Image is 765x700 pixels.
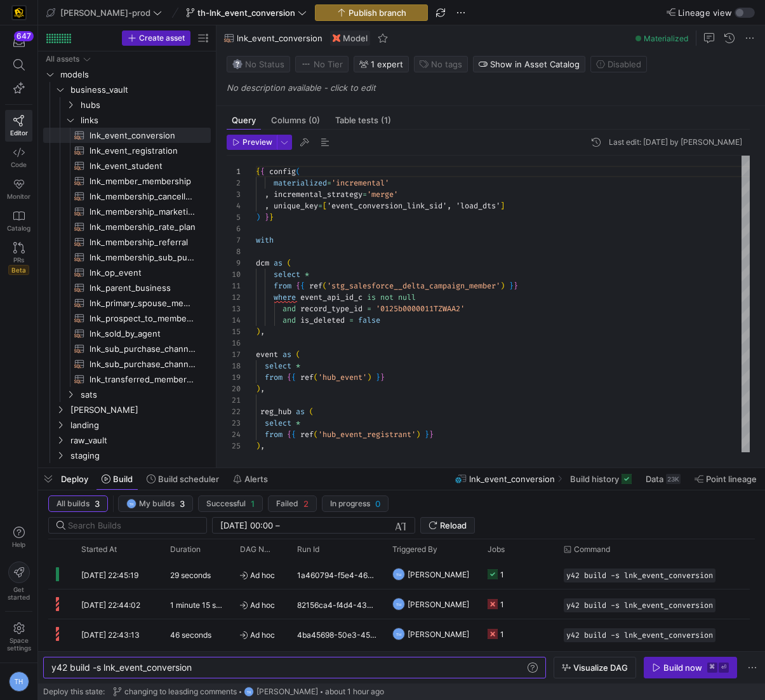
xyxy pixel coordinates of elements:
[43,189,211,204] div: Press SPACE to select this row.
[43,128,211,143] a: lnk_event_conversion​​​​​​​​​​
[283,304,296,314] span: and
[381,116,391,125] span: (1)
[43,143,211,158] a: lnk_event_registration​​​​​​​​​​
[500,281,505,291] span: )
[122,30,190,46] button: Create asset
[232,59,243,69] img: No status
[227,349,241,360] div: 17
[227,177,241,189] div: 2
[309,407,314,417] span: (
[227,212,241,223] div: 5
[95,499,100,509] span: 3
[274,269,300,279] span: select
[330,499,370,508] span: In progress
[283,315,296,325] span: and
[5,668,32,695] button: TH
[256,166,260,177] span: {
[469,474,555,484] span: lnk_event_conversion
[574,545,610,554] span: Command
[141,468,225,490] button: Build scheduler
[90,372,196,387] span: lnk_transferred_membership​​​​​​​​​​
[375,499,380,509] span: 0
[227,468,274,490] button: Alerts
[13,256,24,264] span: PRs
[420,517,475,534] button: Reload
[296,407,305,417] span: as
[367,372,371,382] span: )
[274,178,327,188] span: materialized
[260,166,265,177] span: {
[429,429,434,440] span: }
[227,394,241,406] div: 21
[408,560,469,589] span: [PERSON_NAME]
[183,4,310,21] button: th-lnk_event_conversion
[380,292,394,302] span: not
[227,314,241,326] div: 14
[322,495,389,512] button: In progress0
[110,683,387,700] button: changing to leasding commentsTH[PERSON_NAME]about 1 hour ago
[5,617,32,657] a: Spacesettings
[554,657,636,678] button: Visualize DAG
[416,429,420,440] span: )
[300,281,305,291] span: {
[260,384,265,394] span: ,
[300,304,363,314] span: record_type_id
[256,384,260,394] span: )
[70,83,209,97] span: business_vault
[309,281,323,291] span: ref
[392,568,405,581] div: TH
[43,265,211,280] div: Press SPACE to select this row.
[265,201,269,211] span: ,
[90,128,196,143] span: lnk_event_conversion​​​​​​​​​​
[265,429,283,440] span: from
[43,234,211,250] a: lnk_membership_referral​​​​​​​​​​
[295,56,349,72] button: No tierNo Tier
[244,687,254,697] div: TH
[265,212,269,222] span: }
[13,6,25,19] img: https://storage.googleapis.com/y42-prod-data-exchange/images/uAsz27BndGEK0hZWDFeOjoxA7jCwgK9jE472...
[358,315,380,325] span: false
[380,372,385,382] span: }
[325,687,384,696] span: about 1 hour ago
[11,541,27,548] span: Help
[227,280,241,292] div: 11
[43,341,211,356] a: lnk_sub_purchase_channel_monthly_forecast​​​​​​​​​​
[363,189,367,199] span: =
[343,33,368,43] span: Model
[609,138,742,147] div: Last edit: [DATE] by [PERSON_NAME]
[7,192,30,200] span: Monitor
[371,59,403,69] span: 1 expert
[256,441,260,451] span: )
[237,33,323,43] span: lnk_event_conversion
[349,315,354,325] span: =
[265,361,291,371] span: select
[240,545,273,554] span: DAG Name
[10,129,28,137] span: Editor
[7,636,31,652] span: Space settings
[296,166,300,177] span: (
[81,98,209,112] span: hubs
[43,372,211,387] div: Press SPACE to select this row.
[232,59,284,69] span: No Status
[14,31,34,41] div: 647
[323,281,327,291] span: (
[287,258,291,268] span: (
[43,448,211,463] div: Press SPACE to select this row.
[139,34,185,43] span: Create asset
[274,189,363,199] span: incremental_strategy
[398,292,416,302] span: null
[269,166,296,177] span: config
[244,474,268,484] span: Alerts
[331,178,389,188] span: 'incremental'
[227,326,241,337] div: 15
[300,292,363,302] span: event_api_id_c
[11,161,27,168] span: Code
[227,135,277,150] button: Preview
[43,189,211,204] a: lnk_membership_cancellation_category​​​​​​​​​​
[276,499,298,508] span: Failed
[488,545,505,554] span: Jobs
[367,189,398,199] span: 'merge'
[8,586,30,601] span: Get started
[43,158,211,173] div: Press SPACE to select this row.
[5,2,32,24] a: https://storage.googleapis.com/y42-prod-data-exchange/images/uAsz27BndGEK0hZWDFeOjoxA7jCwgK9jE472...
